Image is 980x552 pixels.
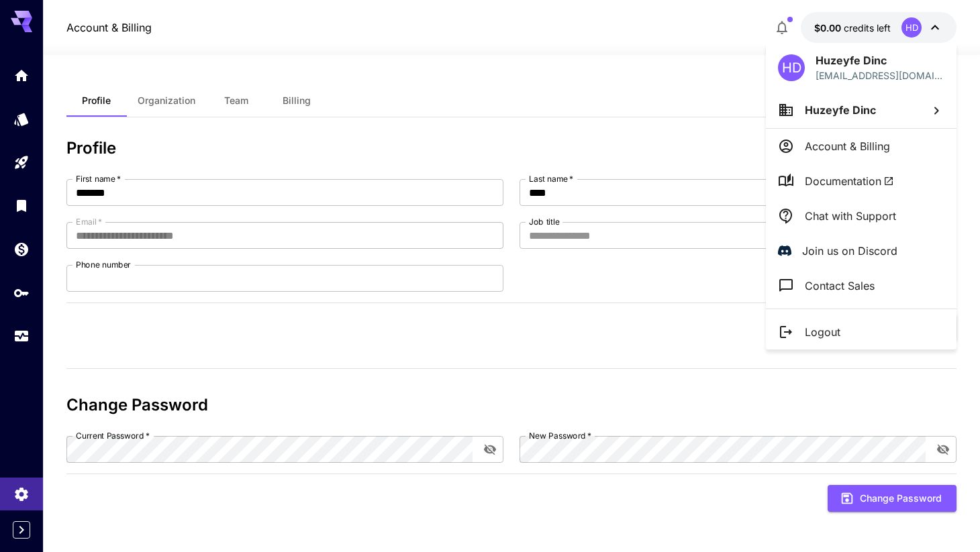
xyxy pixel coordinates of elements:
p: Chat with Support [805,208,896,224]
span: Huzeyfe Dinc [805,103,876,117]
p: Logout [805,324,840,340]
div: HD [778,54,805,81]
p: Account & Billing [805,138,890,154]
div: huzeyfe.dinctr@gmail.com [816,68,944,82]
p: Contact Sales [805,278,875,294]
p: [EMAIL_ADDRESS][DOMAIN_NAME] [816,68,944,82]
p: Huzeyfe Dinc [816,52,944,68]
span: Documentation [805,173,894,189]
button: Huzeyfe Dinc [766,92,957,128]
p: Join us on Discord [802,243,897,259]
